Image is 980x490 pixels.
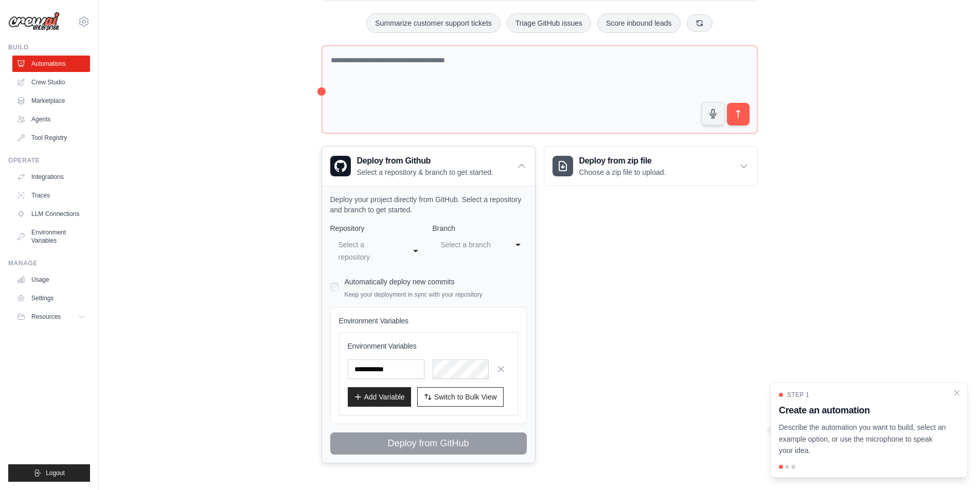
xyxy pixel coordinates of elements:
[338,239,396,263] div: Select a repository
[12,130,90,146] a: Tool Registry
[779,422,947,457] p: Describe the automation you want to build, select an example option, or use the microphone to spe...
[579,167,666,177] p: Choose a zip file to upload.
[345,278,455,286] label: Automatically deploy new commits
[12,74,90,90] a: Crew Studio
[339,316,518,326] h4: Environment Variables
[330,223,424,233] label: Repository
[12,187,90,204] a: Traces
[12,224,90,249] a: Environment Variables
[579,155,666,167] h3: Deploy from zip file
[597,13,681,33] button: Score inbound leads
[12,206,90,222] a: LLM Connections
[8,156,90,165] div: Operate
[787,391,809,399] span: Step 1
[953,389,961,397] button: Close walkthrough
[434,392,497,402] span: Switch to Bulk View
[433,223,527,233] label: Branch
[8,259,90,267] div: Manage
[12,271,90,288] a: Usage
[12,290,90,306] a: Settings
[46,469,65,477] span: Logout
[779,403,947,418] h3: Create an automation
[929,441,980,490] iframe: Chat Widget
[8,12,60,31] img: Logo
[357,167,493,177] p: Select a repository & branch to get started.
[366,13,500,33] button: Summarize customer support tickets
[12,169,90,185] a: Integrations
[507,13,591,33] button: Triage GitHub issues
[12,308,90,325] button: Resources
[330,194,527,215] p: Deploy your project directly from GitHub. Select a repository and branch to get started.
[12,93,90,109] a: Marketplace
[417,387,504,407] button: Switch to Bulk View
[348,387,411,407] button: Add Variable
[357,155,493,167] h3: Deploy from Github
[441,239,498,251] div: Select a branch
[348,341,509,351] h3: Environment Variables
[12,111,90,128] a: Agents
[330,432,527,455] button: Deploy from GitHub
[31,313,61,321] span: Resources
[345,291,483,299] p: Keep your deployment in sync with your repository
[8,43,90,51] div: Build
[12,56,90,72] a: Automations
[8,464,90,482] button: Logout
